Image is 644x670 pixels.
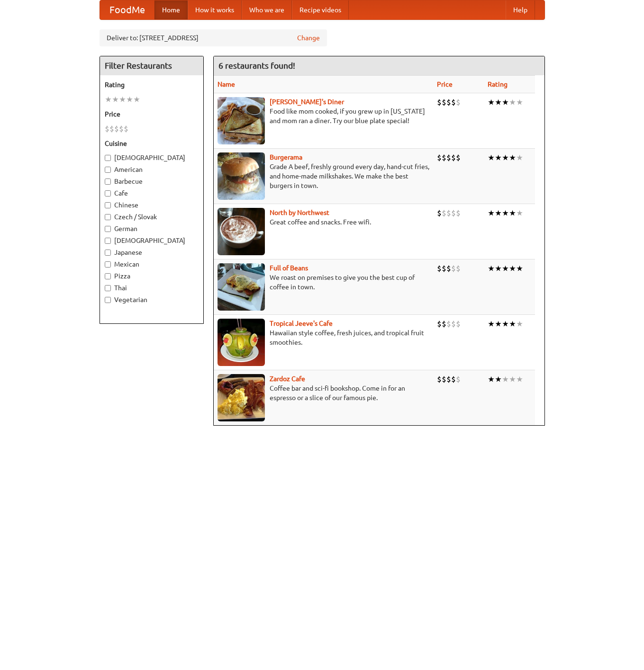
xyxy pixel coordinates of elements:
[456,319,461,329] li: $
[437,152,442,163] li: $
[105,139,199,148] h5: Cuisine
[100,0,154,19] a: FoodMe
[442,374,446,384] li: $
[270,320,333,327] a: Tropical Jeeve's Cafe
[105,261,111,268] input: Mexican
[437,263,442,274] li: $
[218,152,265,200] img: burgerama.jpg
[218,208,265,255] img: north.jpg
[270,98,344,106] a: [PERSON_NAME]'s Diner
[509,97,516,107] li: ★
[516,319,523,329] li: ★
[105,155,111,161] input: [DEMOGRAPHIC_DATA]
[446,152,451,163] li: $
[105,283,199,293] label: Thai
[105,153,199,162] label: [DEMOGRAPHIC_DATA]
[119,94,126,105] li: ★
[506,0,535,19] a: Help
[446,319,451,329] li: $
[105,226,111,232] input: German
[105,273,111,279] input: Pizza
[509,374,516,384] li: ★
[218,319,265,366] img: jeeves.jpg
[242,0,292,19] a: Who we are
[126,94,133,105] li: ★
[105,285,111,291] input: Thai
[509,152,516,163] li: ★
[516,97,523,107] li: ★
[502,263,509,274] li: ★
[105,212,199,222] label: Czech / Slovak
[442,319,446,329] li: $
[218,162,429,190] p: Grade A beef, freshly ground every day, hand-cut fries, and home-made milkshakes. We make the bes...
[105,177,199,186] label: Barbecue
[105,224,199,233] label: German
[495,319,502,329] li: ★
[218,61,295,70] ng-pluralize: 6 restaurants found!
[105,259,199,269] label: Mexican
[495,374,502,384] li: ★
[502,97,509,107] li: ★
[218,263,265,311] img: beans.jpg
[270,375,305,383] a: Zardoz Cafe
[119,124,124,134] li: $
[105,214,111,220] input: Czech / Slovak
[446,263,451,274] li: $
[488,97,495,107] li: ★
[218,107,429,125] p: Food like mom cooked, if you grew up in [US_STATE] and mom ran a diner. Try our blue plate special!
[446,208,451,218] li: $
[105,236,199,245] label: [DEMOGRAPHIC_DATA]
[218,217,429,227] p: Great coffee and snacks. Free wifi.
[516,208,523,218] li: ★
[442,263,446,274] li: $
[451,152,456,163] li: $
[509,319,516,329] li: ★
[105,250,111,256] input: Japanese
[105,297,111,303] input: Vegetarian
[105,271,199,281] label: Pizza
[437,374,442,384] li: $
[154,0,188,19] a: Home
[218,328,429,347] p: Hawaiian style coffee, fresh juices, and tropical fruit smoothies.
[488,152,495,163] li: ★
[105,295,199,304] label: Vegetarian
[105,200,199,210] label: Chinese
[105,188,199,198] label: Cafe
[495,152,502,163] li: ★
[451,208,456,218] li: $
[105,94,112,105] li: ★
[509,263,516,274] li: ★
[109,124,114,134] li: $
[446,374,451,384] li: $
[100,29,327,46] div: Deliver to: [STREET_ADDRESS]
[270,153,302,161] a: Burgerama
[218,374,265,421] img: zardoz.jpg
[114,124,119,134] li: $
[488,319,495,329] li: ★
[502,374,509,384] li: ★
[105,238,111,244] input: [DEMOGRAPHIC_DATA]
[270,264,308,272] a: Full of Beans
[509,208,516,218] li: ★
[456,152,461,163] li: $
[100,56,203,75] h4: Filter Restaurants
[442,97,446,107] li: $
[112,94,119,105] li: ★
[105,165,199,174] label: American
[188,0,242,19] a: How it works
[218,97,265,144] img: sallys.jpg
[105,202,111,208] input: Chinese
[456,97,461,107] li: $
[297,33,320,43] a: Change
[456,374,461,384] li: $
[451,263,456,274] li: $
[437,80,453,88] a: Price
[437,319,442,329] li: $
[124,124,128,134] li: $
[270,209,329,216] a: North by Northwest
[292,0,349,19] a: Recipe videos
[446,97,451,107] li: $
